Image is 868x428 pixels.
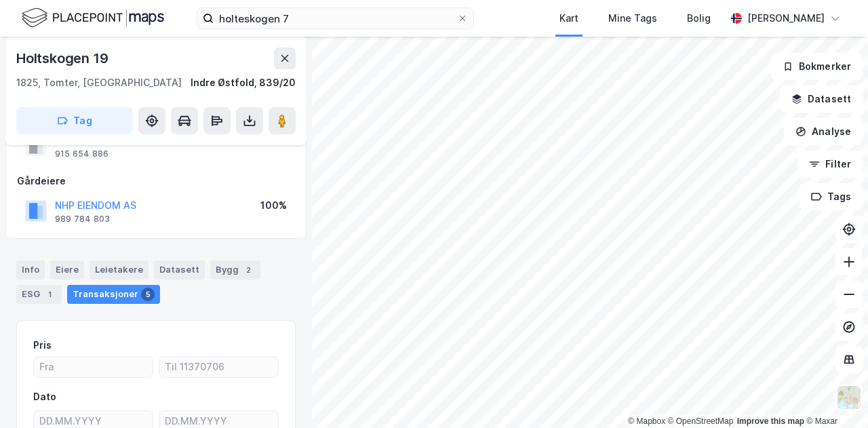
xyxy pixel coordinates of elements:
[747,10,825,26] div: [PERSON_NAME]
[17,173,295,189] div: Gårdeiere
[33,389,56,405] div: Dato
[67,285,160,304] div: Transaksjoner
[800,363,868,428] iframe: Chat Widget
[16,47,111,69] div: Holtskogen 19
[43,288,56,301] div: 1
[559,10,578,26] div: Kart
[33,337,52,353] div: Pris
[797,151,863,178] button: Filter
[55,214,110,225] div: 989 784 803
[16,285,62,304] div: ESG
[800,183,863,210] button: Tags
[214,8,457,28] input: Søk på adresse, matrikkel, gårdeiere, leietakere eller personer
[687,10,711,26] div: Bolig
[90,260,149,279] div: Leietakere
[16,75,182,91] div: 1825, Tomter, [GEOGRAPHIC_DATA]
[210,260,260,279] div: Bygg
[241,263,255,277] div: 2
[34,357,153,377] input: Fra
[780,85,863,113] button: Datasett
[628,416,665,426] a: Mapbox
[771,53,863,80] button: Bokmerker
[16,107,133,134] button: Tag
[50,260,84,279] div: Eiere
[16,260,45,279] div: Info
[191,75,296,91] div: Indre Østfold, 839/20
[784,118,863,145] button: Analyse
[159,357,278,377] input: Til 11370706
[260,197,287,214] div: 100%
[800,363,868,428] div: Kontrollprogram for chat
[737,416,804,426] a: Improve this map
[154,260,205,279] div: Datasett
[668,416,734,426] a: OpenStreetMap
[22,6,164,30] img: logo.f888ab2527a4732fd821a326f86c7f29.svg
[55,149,108,159] div: 915 654 886
[141,288,155,301] div: 5
[608,10,657,26] div: Mine Tags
